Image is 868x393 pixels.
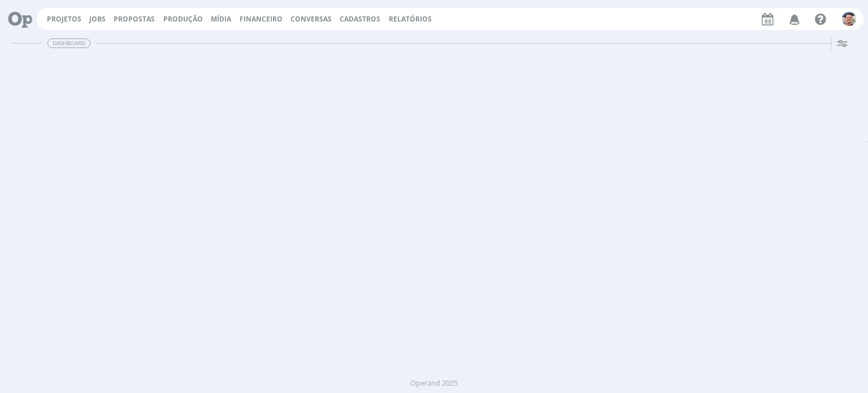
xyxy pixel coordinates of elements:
[842,12,856,26] img: C
[47,38,90,48] span: Dashboard
[211,14,231,24] a: Mídia
[207,15,235,24] button: Mídia
[86,15,109,24] button: Jobs
[340,14,380,24] span: Cadastros
[385,15,435,24] button: Relatórios
[44,15,85,24] button: Projetos
[240,14,283,24] span: Financeiro
[110,15,158,24] button: Propostas
[841,9,857,29] button: C
[236,15,286,24] button: Financeiro
[336,15,384,24] button: Cadastros
[160,15,206,24] button: Produção
[89,14,106,24] a: Jobs
[114,14,155,24] span: Propostas
[290,14,332,24] a: Conversas
[287,15,335,24] button: Conversas
[163,14,203,24] a: Produção
[47,14,81,24] a: Projetos
[389,14,432,24] a: Relatórios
